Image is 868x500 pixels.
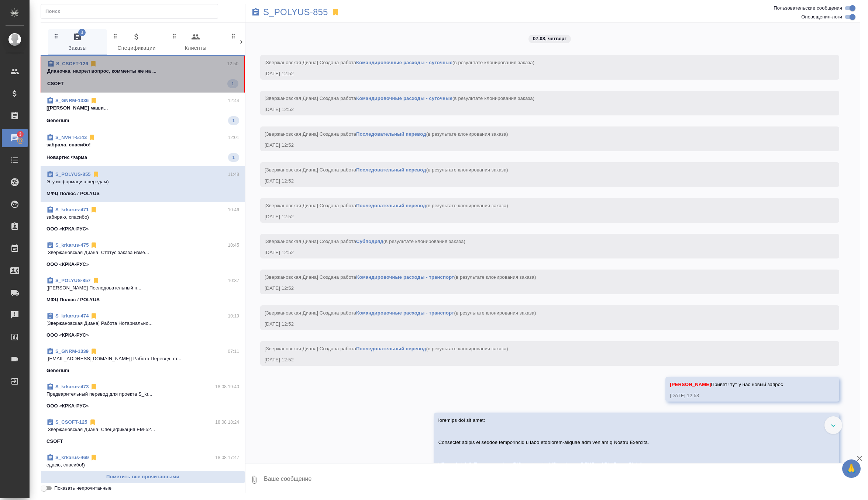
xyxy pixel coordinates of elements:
[89,419,96,426] svg: Отписаться
[356,96,452,101] a: Командировочные расходы - суточные
[55,278,91,283] a: S_POLYUS-857
[54,485,111,492] span: Показать непрочитанные
[88,134,96,141] svg: Отписаться
[265,356,813,364] div: [DATE] 12:52
[46,367,69,374] p: Generium
[90,206,97,213] svg: Отписаться
[46,296,100,303] p: МФЦ Полюс / POLYUS
[46,249,239,256] p: [Звержановская Диана] Статус заказа изме...
[92,171,100,178] svg: Отписаться
[112,32,119,39] svg: Зажми и перетащи, чтобы поменять порядок вкладок
[265,70,813,77] div: [DATE] 12:52
[46,190,100,197] p: МФЦ Полюс / POLYUS
[228,312,239,320] p: 10:19
[41,308,245,343] div: S_krkarus-47410:19[Звержановская Диана] Работа Нотариально...ООО «КРКА-РУС»
[356,167,426,173] a: Последовательный перевод
[215,419,239,426] p: 18.08 18:24
[228,97,239,104] p: 12:44
[265,60,534,65] span: [Звержановская Диана] Создана работа (в результате клонирования заказа)
[228,348,239,355] p: 07:11
[46,284,239,292] p: [[PERSON_NAME] Последовательный п...
[228,206,239,213] p: 10:46
[55,455,89,460] a: S_krkarus-469
[265,177,813,185] div: [DATE] 12:52
[55,419,87,425] a: S_CSOFT-125
[228,134,239,141] p: 12:01
[670,382,783,387] span: Привет! тут у нас новый запрос
[47,67,238,75] p: Дианочка, назрел вопрос, комменты же на ...
[55,171,91,177] a: S_POLYUS-855
[90,348,97,355] svg: Отписаться
[228,277,239,284] p: 10:37
[14,131,26,138] span: 3
[90,383,97,390] svg: Отписаться
[356,274,454,280] a: Командировочные расходы - транспорт
[227,60,238,67] p: 12:50
[46,261,89,268] p: ООО «КРКА-РУС»
[55,135,87,140] a: S_NVRT-5143
[2,129,28,147] a: 3
[171,32,178,39] svg: Зажми и перетащи, чтобы поменять порядок вкладок
[90,97,97,104] svg: Отписаться
[215,383,239,390] p: 18.08 19:40
[265,285,813,292] div: [DATE] 12:52
[356,346,426,351] a: Последовательный перевод
[46,331,89,339] p: ООО «КРКА-РУС»
[41,272,245,308] div: S_POLYUS-85710:37[[PERSON_NAME] Последовательный п...МФЦ Полюс / POLYUS
[46,355,239,362] p: [[EMAIL_ADDRESS][DOMAIN_NAME]] Работа Перевод. ст...
[228,242,239,249] p: 10:45
[55,348,89,354] a: S_GNRM-1339
[45,6,218,17] input: Поиск
[46,117,69,124] p: Generium
[46,178,239,185] p: Эту информацию передам)
[533,35,566,42] p: 07.08, четверг
[41,379,245,414] div: S_krkarus-47318.08 19:40Предварительный перевод для проекта S_kr...ООО «КРКА-РУС»
[55,98,89,103] a: S_GNRM-1336
[845,461,858,476] span: 🙏
[55,207,89,212] a: S_krkarus-471
[41,414,245,449] div: S_CSOFT-12518.08 18:24[Звержановская Диана] Спецификация EM-52...CSOFT
[46,426,239,433] p: [Звержановская Диана] Спецификация EM-52...
[92,277,100,284] svg: Отписаться
[801,13,842,21] span: Оповещения-логи
[170,32,221,53] span: Клиенты
[90,60,97,67] svg: Отписаться
[41,343,245,379] div: S_GNRM-133907:11[[EMAIL_ADDRESS][DOMAIN_NAME]] Работа Перевод. ст...Generium
[265,106,813,113] div: [DATE] 12:52
[90,454,97,461] svg: Отписаться
[55,384,89,389] a: S_krkarus-473
[46,461,239,469] p: сдасю, спасибо!)
[41,237,245,272] div: S_krkarus-47510:45[Звержановская Диана] Статус заказа изме...ООО «КРКА-РУС»
[265,346,508,351] span: [Звержановская Диана] Создана работа (в результате клонирования заказа)
[230,32,237,39] svg: Зажми и перетащи, чтобы поменять порядок вкладок
[41,129,245,166] div: S_NVRT-514312:01забрала, спасибо!Новартис Фарма1
[47,80,64,87] p: CSOFT
[41,449,245,485] div: S_krkarus-46918.08 17:47сдасю, спасибо!)ООО «КРКА-РУС»
[670,382,711,387] span: [PERSON_NAME]
[46,402,89,410] p: ООО «КРКА-РУС»
[46,154,87,161] p: Новартис Фарма
[670,392,813,399] div: [DATE] 12:53
[111,32,162,53] span: Спецификации
[52,32,103,53] span: Заказы
[842,459,861,478] button: 🙏
[41,202,245,237] div: S_krkarus-47110:46забираю, спасибо)ООО «КРКА-РУС»
[215,454,239,461] p: 18.08 17:47
[53,32,60,39] svg: Зажми и перетащи, чтобы поменять порядок вкладок
[356,239,383,244] a: Субподряд
[265,239,465,244] span: [Звержановская Диана] Создана работа (в результате клонирования заказа)
[263,8,328,16] a: S_POLYUS-855
[55,242,89,248] a: S_krkarus-475
[46,320,239,327] p: [Звержановская Диана] Работа Нотариально...
[265,320,813,328] div: [DATE] 12:52
[774,4,842,12] span: Пользовательские сообщения
[265,203,508,208] span: [Звержановская Диана] Создана работа (в результате клонирования заказа)
[228,117,239,124] span: 1
[265,167,508,173] span: [Звержановская Диана] Создана работа (в результате клонирования заказа)
[46,213,239,221] p: забираю, спасибо)
[356,131,426,137] a: Последовательный перевод
[230,32,280,53] span: Входящие
[228,171,239,178] p: 11:48
[41,93,245,129] div: S_GNRM-133612:44[[PERSON_NAME] маши...Generium1
[46,438,63,445] p: CSOFT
